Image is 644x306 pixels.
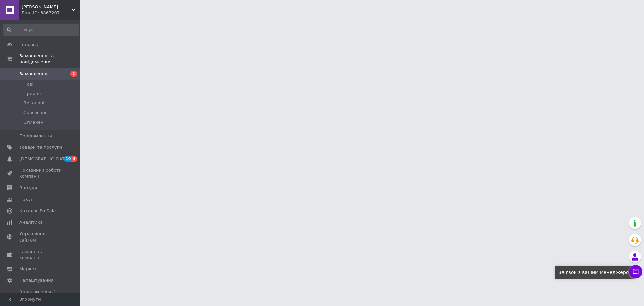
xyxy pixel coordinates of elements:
[555,266,636,279] div: Зв'язок з вашим менеджером
[19,167,62,179] span: Показники роботи компанії
[3,24,79,36] input: Пошук
[23,100,44,106] span: Виконані
[72,156,77,162] span: 4
[23,110,46,116] span: Скасовані
[19,71,47,77] span: Замовлення
[19,144,62,150] span: Товари та послуги
[64,156,72,162] span: 10
[19,156,69,162] span: [DEMOGRAPHIC_DATA]
[22,4,72,10] span: Капібара диллер
[19,266,37,272] span: Маркет
[19,208,56,214] span: Каталог ProSale
[19,231,62,243] span: Управління сайтом
[23,119,45,125] span: Оплачені
[19,53,80,65] span: Замовлення та повідомлення
[22,10,80,16] div: Ваш ID: 3867207
[70,71,77,77] span: 2
[19,219,43,225] span: Аналітика
[19,249,62,261] span: Гаманець компанії
[19,185,37,191] span: Відгуки
[19,133,52,139] span: Повідомлення
[19,277,54,283] span: Налаштування
[23,91,44,97] span: Прийняті
[19,42,38,48] span: Головна
[23,81,33,87] span: Нові
[19,196,38,203] span: Покупці
[629,265,642,278] button: Чат з покупцем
